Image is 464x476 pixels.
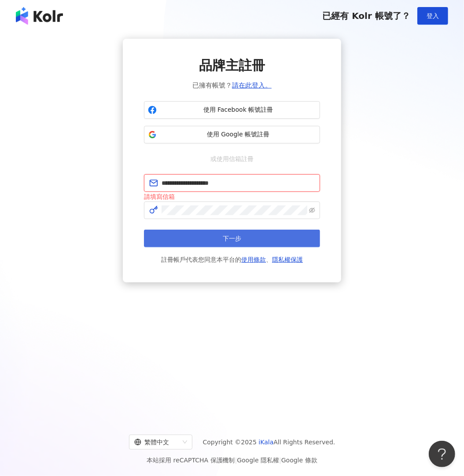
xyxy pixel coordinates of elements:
span: 品牌主註冊 [199,56,265,75]
span: 登入 [427,12,439,19]
a: 請在此登入。 [232,81,272,89]
span: | [235,457,237,464]
div: 請填寫信箱 [144,192,320,201]
a: 隱私權保護 [272,256,303,263]
button: 使用 Google 帳號註冊 [144,126,320,143]
span: 本站採用 reCAPTCHA 保護機制 [147,455,317,465]
button: 下一步 [144,230,320,247]
img: logo [16,7,63,25]
a: 使用條款 [241,256,266,263]
span: 或使用信箱註冊 [204,154,260,164]
span: | [279,457,281,464]
span: 使用 Google 帳號註冊 [160,130,316,139]
span: 下一步 [223,235,241,242]
button: 登入 [417,7,448,25]
span: Copyright © 2025 All Rights Reserved. [203,437,335,447]
span: 使用 Facebook 帳號註冊 [160,106,316,114]
span: 已擁有帳號？ [192,80,272,91]
span: 已經有 Kolr 帳號了？ [322,11,410,21]
span: eye-invisible [309,207,315,213]
iframe: Help Scout Beacon - Open [429,441,455,467]
button: 使用 Facebook 帳號註冊 [144,101,320,119]
a: Google 隱私權 [237,457,279,464]
a: iKala [259,439,274,446]
div: 繁體中文 [134,435,179,449]
span: 註冊帳戶代表您同意本平台的 、 [161,254,303,265]
a: Google 條款 [281,457,317,464]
